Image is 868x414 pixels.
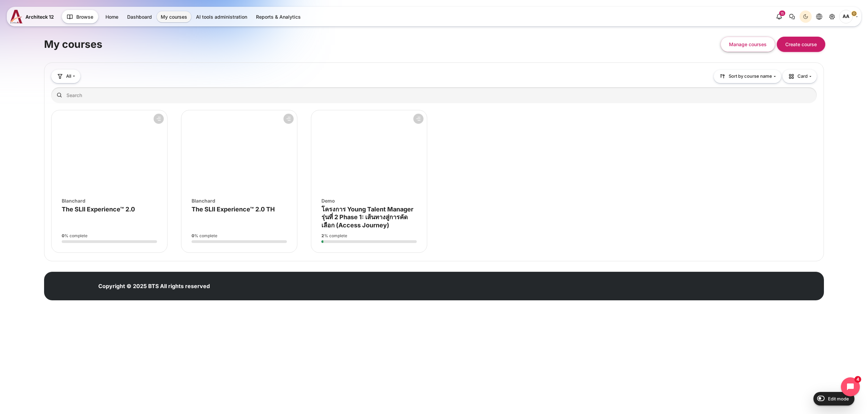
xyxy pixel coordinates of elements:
span: Browse [76,13,93,20]
div: 15 [779,11,785,16]
div: Blanchard [62,197,157,204]
section: Course overview [44,62,824,261]
img: A12 [10,10,23,23]
div: Show notification window with 15 new notifications [773,11,785,23]
div: % complete [321,233,417,239]
strong: Copyright © 2025 BTS All rights reserved [98,283,210,289]
button: Grouping drop-down menu [51,70,80,83]
button: Languages [813,11,825,23]
strong: 0 [192,233,194,238]
button: Sorting drop-down menu [714,70,781,83]
span: Card [788,73,808,80]
strong: 2 [321,233,324,238]
div: % complete [62,233,157,239]
div: % complete [192,233,287,239]
a: AI tools administration [192,11,251,22]
input: Search [51,87,817,103]
div: Dark Mode [801,12,811,22]
span: All [66,73,71,80]
button: Manage courses [721,37,775,52]
a: The SLII Experience™ 2.0 [62,206,135,213]
div: Course overview controls [51,70,817,105]
button: There are 0 unread conversations [786,11,798,23]
a: Dashboard [123,11,156,22]
a: User menu [839,10,858,23]
a: Reports & Analytics [252,11,305,22]
a: Site administration [826,11,838,23]
a: Home [101,11,122,22]
button: Display drop-down menu [783,70,817,83]
h1: My courses [44,38,102,51]
section: Content [44,20,824,261]
div: Demo [321,197,417,204]
span: Architeck 12 [25,13,54,20]
button: Light Mode Dark Mode [800,11,812,23]
a: โครงการ Young Talent Manager รุ่นที่ 2 Phase 1: เส้นทางสู่การคัดเลือก (Access Journey) [321,206,413,229]
a: A12 A12 Architeck 12 [10,10,57,23]
button: Create course [777,37,825,52]
button: Browse [62,10,98,23]
a: The SLII Experience™ 2.0 TH [192,206,275,213]
span: Edit mode [828,396,849,401]
a: My courses [157,11,191,22]
div: Blanchard [192,197,287,204]
span: Sort by course name [729,73,772,80]
span: Aum Aum [839,10,853,23]
strong: 0 [62,233,64,238]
